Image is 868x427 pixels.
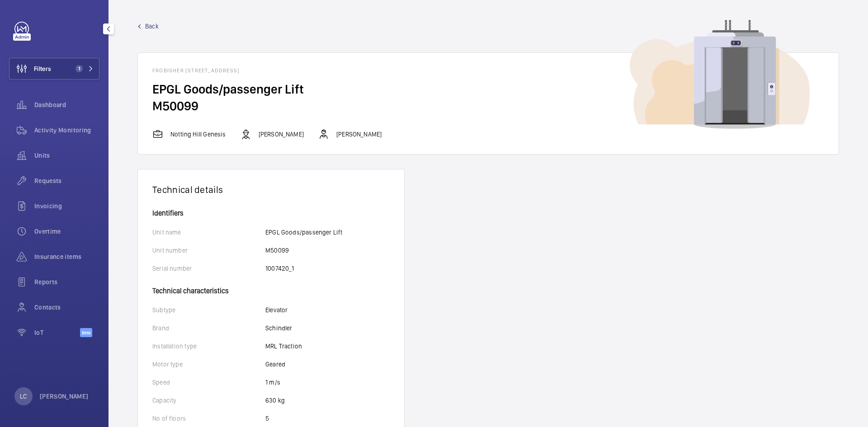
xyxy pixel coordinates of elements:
span: 1 [75,65,83,72]
p: Schindler [265,324,292,333]
span: Back [145,22,159,31]
p: 1 m/s [265,378,280,387]
h2: M50099 [152,98,824,114]
p: No of floors [152,414,265,423]
p: Subtype [152,305,265,314]
p: Capacity [152,396,265,405]
p: EPGL Goods/passenger Lift [265,228,343,237]
span: Invoicing [34,202,99,211]
h1: Technical details [152,184,390,195]
img: device image [630,20,810,129]
span: Units [34,151,99,160]
span: Contacts [34,303,99,312]
p: MRL Traction [265,342,302,351]
span: Reports [34,277,99,286]
p: Unit number [152,246,265,255]
p: [PERSON_NAME] [40,392,89,401]
p: Notting Hill Genesis [170,130,226,139]
h4: Technical characteristics [152,282,390,295]
span: Activity Monitoring [34,126,99,135]
p: Serial number [152,264,265,273]
p: 1007420_1 [265,264,294,273]
p: Speed [152,378,265,387]
span: Beta [80,328,92,337]
p: Installation type [152,342,265,351]
p: 5 [265,414,269,423]
p: Elevator [265,305,288,314]
button: Filters1 [9,58,99,80]
span: Overtime [34,227,99,236]
p: [PERSON_NAME] [336,130,382,139]
span: IoT [34,328,80,337]
p: Motor type [152,360,265,369]
span: Insurance items [34,252,99,261]
span: Dashboard [34,100,99,109]
h1: Frobisher [STREET_ADDRESS] [152,67,824,74]
p: M50099 [265,246,289,255]
p: LC [20,392,27,401]
h2: EPGL Goods/passenger Lift [152,81,824,98]
p: Unit name [152,228,265,237]
p: Brand [152,324,265,333]
p: Geared [265,360,285,369]
p: 630 kg [265,396,285,405]
h4: Identifiers [152,210,390,217]
span: Filters [34,64,51,73]
p: [PERSON_NAME] [259,130,304,139]
span: Requests [34,176,99,185]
